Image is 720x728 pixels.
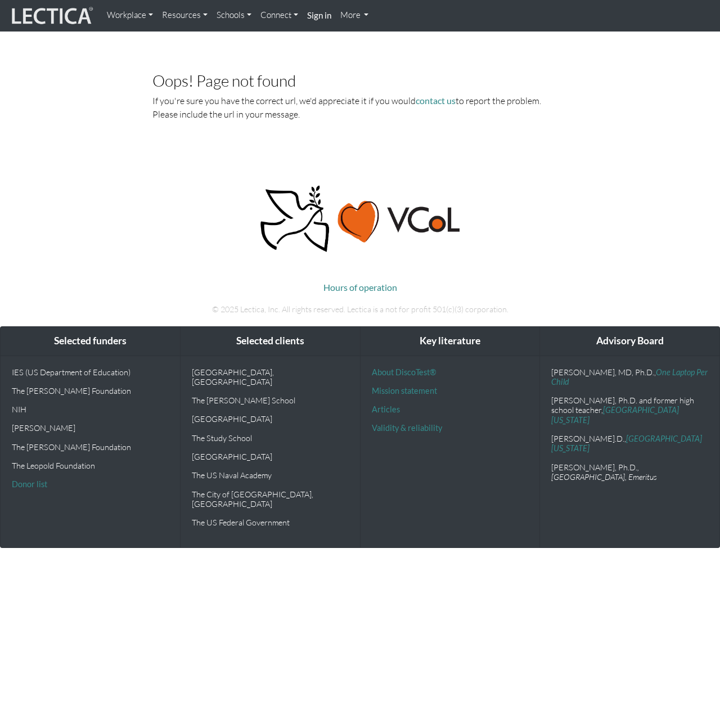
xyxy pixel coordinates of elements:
img: Peace, love, VCoL [257,184,463,254]
a: Articles [372,405,400,414]
a: More [336,5,373,26]
h3: Oops! Page not found [152,72,567,89]
a: Connect [256,5,303,26]
p: The US Federal Government [192,518,349,527]
p: The Leopold Foundation [12,461,169,470]
p: [GEOGRAPHIC_DATA], [GEOGRAPHIC_DATA] [192,367,349,387]
p: [PERSON_NAME] [12,423,169,433]
a: [GEOGRAPHIC_DATA][US_STATE] [551,405,679,424]
img: lecticalive [9,5,93,26]
p: The [PERSON_NAME] School [192,396,349,405]
a: Validity & reliability [372,423,442,433]
p: If you're sure you have the correct url, we'd appreciate it if you would to report the problem. P... [152,94,567,121]
a: Workplace [102,5,157,26]
p: NIH [12,405,169,414]
a: Mission statement [372,386,437,396]
p: The Study School [192,433,349,443]
a: Donor list [12,479,47,489]
p: [PERSON_NAME], Ph.D. and former high school teacher, [551,396,708,425]
a: About DiscoTest® [372,367,436,377]
a: Resources [157,5,212,26]
p: The [PERSON_NAME] Foundation [12,386,169,396]
p: The [PERSON_NAME] Foundation [12,442,169,452]
p: [GEOGRAPHIC_DATA] [192,414,349,424]
div: Selected funders [1,327,180,356]
a: contact us [416,95,456,106]
a: Schools [212,5,256,26]
a: Hours of operation [323,282,397,293]
p: The US Naval Academy [192,470,349,480]
p: IES (US Department of Education) [12,367,169,377]
a: [GEOGRAPHIC_DATA][US_STATE] [551,434,702,453]
p: [PERSON_NAME], Ph.D. [551,462,708,482]
div: Advisory Board [540,327,719,356]
div: Key literature [361,327,540,356]
a: One Laptop Per Child [551,367,708,387]
p: The City of [GEOGRAPHIC_DATA], [GEOGRAPHIC_DATA] [192,489,349,509]
p: [PERSON_NAME].D., [551,434,708,453]
div: Selected clients [181,327,360,356]
strong: Sign in [307,10,331,20]
p: [GEOGRAPHIC_DATA] [192,452,349,461]
em: , [GEOGRAPHIC_DATA], Emeritus [551,462,657,482]
p: [PERSON_NAME], MD, Ph.D., [551,367,708,387]
a: Sign in [303,5,336,27]
p: © 2025 Lectica, Inc. All rights reserved. Lectica is a not for profit 501(c)(3) corporation. [48,303,672,316]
